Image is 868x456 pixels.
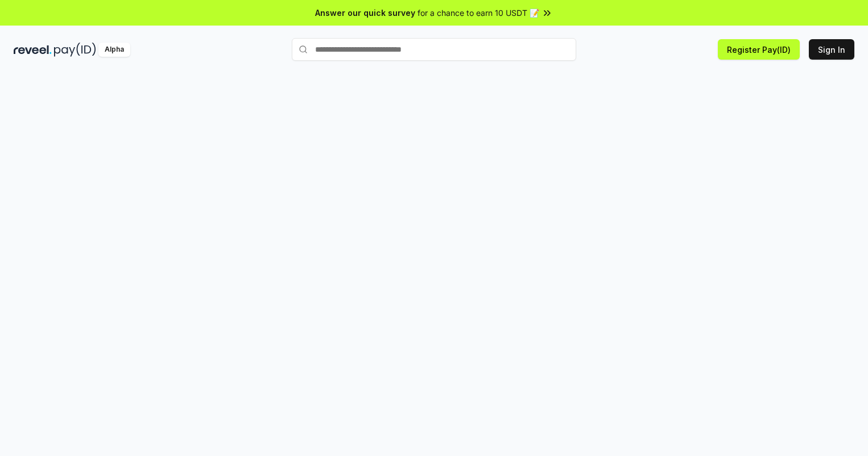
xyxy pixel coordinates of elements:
[14,43,52,57] img: reveel_dark
[98,43,130,57] div: Alpha
[418,7,539,19] span: for a chance to earn 10 USDT 📝
[718,39,800,60] button: Register Pay(ID)
[809,39,854,60] button: Sign In
[54,43,96,57] img: pay_id
[315,7,415,19] span: Answer our quick survey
